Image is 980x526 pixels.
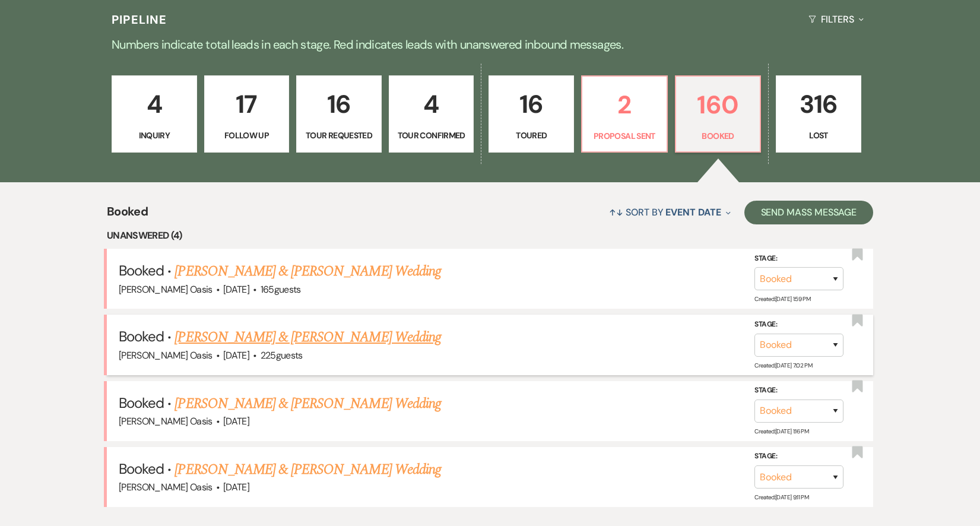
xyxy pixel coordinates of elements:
span: [PERSON_NAME] Oasis [119,283,213,296]
span: Created: [DATE] 7:02 PM [754,362,812,369]
p: Lost [784,129,854,142]
span: Booked [119,327,164,346]
a: 2Proposal Sent [581,75,668,153]
button: Sort By Event Date [604,197,735,228]
span: [DATE] [223,349,249,362]
a: 16Toured [489,75,574,153]
p: 2 [589,85,659,125]
span: Booked [119,394,164,412]
p: Inquiry [119,129,189,142]
a: 4Inquiry [112,75,197,153]
a: [PERSON_NAME] & [PERSON_NAME] Wedding [175,261,440,282]
p: 4 [119,84,189,124]
p: Follow Up [212,129,282,142]
button: Filters [804,4,868,35]
a: 16Tour Requested [296,75,382,153]
span: [DATE] [223,415,249,427]
span: [DATE] [223,481,249,493]
p: Booked [683,129,753,142]
li: Unanswered (4) [107,228,873,243]
a: 160Booked [675,75,762,153]
p: Numbers indicate total leads in each stage. Red indicates leads with unanswered inbound messages. [63,35,918,54]
a: [PERSON_NAME] & [PERSON_NAME] Wedding [175,459,440,480]
span: ↑↓ [609,206,623,218]
p: 16 [304,84,374,124]
p: Tour Requested [304,129,374,142]
p: Tour Confirmed [397,129,467,142]
span: 225 guests [261,349,303,362]
span: Booked [107,202,148,228]
span: Created: [DATE] 1:59 PM [754,295,810,303]
label: Stage: [754,450,843,463]
label: Stage: [754,318,843,331]
a: [PERSON_NAME] & [PERSON_NAME] Wedding [175,327,440,348]
span: [PERSON_NAME] Oasis [119,349,213,362]
label: Stage: [754,384,843,397]
span: Booked [119,261,164,280]
span: Event Date [665,206,721,218]
span: Booked [119,460,164,478]
span: [DATE] [223,283,249,296]
button: Send Mass Message [744,201,874,224]
p: 16 [496,84,566,124]
a: [PERSON_NAME] & [PERSON_NAME] Wedding [175,393,440,414]
span: [PERSON_NAME] Oasis [119,415,213,427]
a: 316Lost [776,75,861,153]
p: Toured [496,129,566,142]
p: 160 [683,85,753,125]
span: [PERSON_NAME] Oasis [119,481,213,493]
p: Proposal Sent [589,129,659,142]
label: Stage: [754,252,843,265]
span: Created: [DATE] 1:16 PM [754,427,808,435]
p: 17 [212,84,282,124]
span: Created: [DATE] 9:11 PM [754,493,808,501]
p: 316 [784,84,854,124]
span: 165 guests [261,283,301,296]
p: 4 [397,84,467,124]
a: 4Tour Confirmed [389,75,474,153]
a: 17Follow Up [204,75,290,153]
h3: Pipeline [112,11,167,28]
